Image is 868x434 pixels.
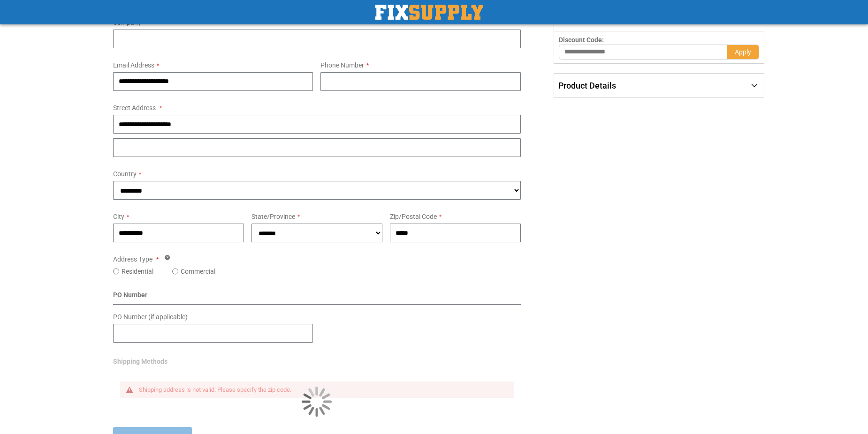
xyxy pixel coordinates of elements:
[181,267,215,276] label: Commercial
[375,5,483,20] img: Fix Industrial Supply
[113,313,188,321] span: PO Number (if applicable)
[735,48,751,56] span: Apply
[251,213,295,220] span: State/Province
[113,170,137,178] span: Country
[113,61,154,69] span: Email Address
[113,19,141,26] span: Company
[558,81,616,90] span: Product Details
[390,213,437,220] span: Zip/Postal Code
[122,267,153,276] label: Residential
[727,45,759,60] button: Apply
[375,5,483,20] a: store logo
[559,36,604,44] span: Discount Code:
[302,387,332,417] img: Loading...
[113,255,152,263] span: Address Type
[113,290,521,305] div: PO Number
[113,104,156,112] span: Street Address
[320,61,364,69] span: Phone Number
[113,213,124,220] span: City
